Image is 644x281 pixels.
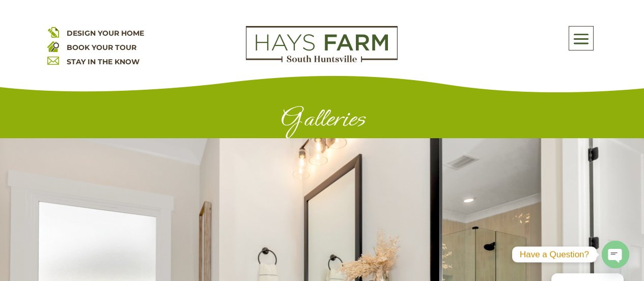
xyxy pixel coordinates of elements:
a: DESIGN YOUR HOME [67,29,144,38]
img: book your home tour [47,40,59,52]
h1: Galleries [65,103,580,138]
a: BOOK YOUR TOUR [67,43,136,52]
a: hays farm homes huntsville development [246,56,398,65]
img: Logo [246,26,398,63]
a: STAY IN THE KNOW [67,57,139,66]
